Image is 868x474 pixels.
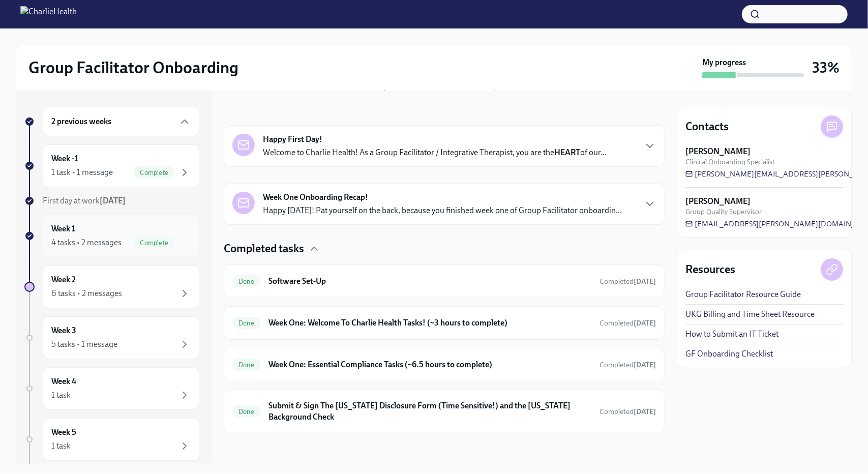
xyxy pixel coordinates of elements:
span: Clinical Onboarding Specialist [685,157,775,167]
h6: Week 4 [51,376,76,387]
div: 1 task [51,390,71,401]
a: DoneWeek One: Welcome To Charlie Health Tasks! (~3 hours to complete)Completed[DATE] [232,315,656,331]
h6: Week One: Welcome To Charlie Health Tasks! (~3 hours to complete) [268,317,591,329]
h6: Week 1 [51,223,75,234]
span: Done [232,319,260,327]
h6: Week 5 [51,427,76,438]
strong: [PERSON_NAME] [685,196,751,207]
span: Complete [134,169,174,176]
span: Completed [600,361,656,369]
strong: Happy First Day! [263,134,322,145]
div: 2 previous weeks [43,107,199,136]
h6: 2 previous weeks [51,116,111,127]
a: Week 14 tasks • 2 messagesComplete [24,215,199,257]
h6: Software Set-Up [268,276,591,287]
div: 5 tasks • 1 message [51,339,117,350]
span: Completed [600,407,656,416]
span: Completed [600,277,656,286]
span: September 21st, 2025 18:31 [600,360,656,370]
a: Week 26 tasks • 2 messages [24,265,199,308]
h4: Resources [685,262,735,277]
strong: [DATE] [634,319,656,328]
h6: Submit & Sign The [US_STATE] Disclosure Form (Time Sensitive!) and the [US_STATE] Background Check [268,400,591,423]
p: Happy [DATE]! Pat yourself on the back, because you finished week one of Group Facilitator onboar... [263,205,622,216]
h6: Week 3 [51,325,76,336]
strong: [DATE] [634,277,656,286]
a: DoneWeek One: Essential Compliance Tasks (~6.5 hours to complete)Completed[DATE] [232,357,656,373]
strong: Week One Onboarding Recap! [263,192,368,203]
h2: Group Facilitator Onboarding [28,57,238,78]
span: Completed [600,319,656,328]
strong: [DATE] [100,196,126,205]
div: 1 task • 1 message [51,167,113,178]
div: 1 task [51,440,71,452]
strong: [DATE] [634,361,656,369]
strong: My progress [702,57,746,68]
div: 6 tasks • 2 messages [51,288,122,299]
a: UKG Billing and Time Sheet Resource [685,309,815,320]
a: First day at work[DATE] [24,195,199,206]
h6: Week One: Essential Compliance Tasks (~6.5 hours to complete) [268,359,591,370]
a: Week 35 tasks • 1 message [24,316,199,359]
span: Group Quality Supervisor [685,207,762,217]
span: September 8th, 2025 19:50 [600,277,656,286]
h4: Completed tasks [224,241,304,256]
h4: Contacts [685,119,729,134]
h6: Week 2 [51,274,76,285]
h6: Week -1 [51,153,78,164]
span: Done [232,408,260,416]
a: DoneSoftware Set-UpCompleted[DATE] [232,273,656,289]
span: Done [232,361,260,369]
a: Week -11 task • 1 messageComplete [24,144,199,187]
span: September 9th, 2025 21:15 [600,318,656,328]
a: DoneSubmit & Sign The [US_STATE] Disclosure Form (Time Sensitive!) and the [US_STATE] Background ... [232,398,656,425]
h3: 33% [812,58,840,77]
a: How to Submit an IT Ticket [685,329,779,340]
strong: [PERSON_NAME] [685,146,751,157]
a: Week 41 task [24,367,199,410]
a: Week 51 task [24,418,199,461]
span: Done [232,278,260,285]
img: CharlieHealth [20,6,77,22]
p: Welcome to Charlie Health! As a Group Facilitator / Integrative Therapist, you are the of our... [263,147,607,158]
div: Completed tasks [224,241,665,256]
strong: HEART [554,147,580,157]
span: September 15th, 2025 19:51 [600,407,656,417]
div: 4 tasks • 2 messages [51,237,122,248]
span: Complete [134,239,174,247]
span: First day at work [43,196,126,205]
a: Group Facilitator Resource Guide [685,289,801,300]
strong: [DATE] [634,407,656,416]
a: GF Onboarding Checklist [685,348,773,360]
